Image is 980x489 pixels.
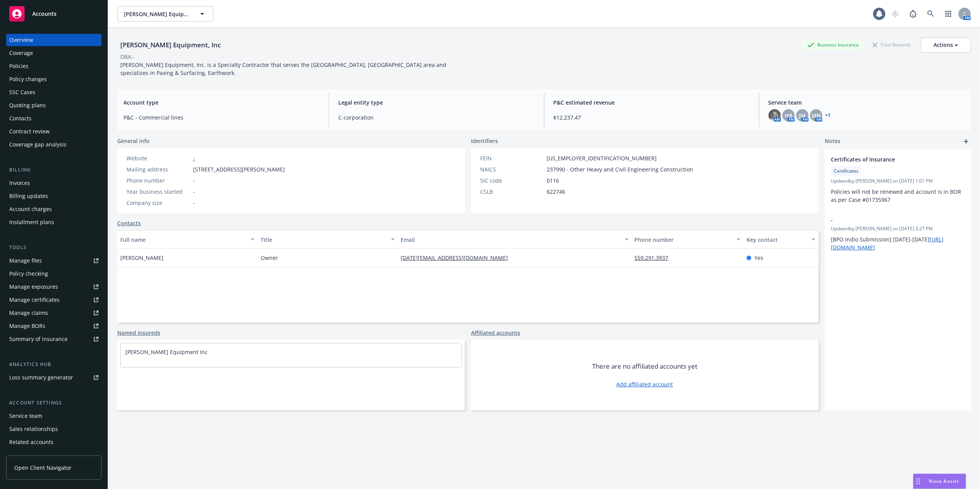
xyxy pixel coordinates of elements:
[117,6,213,22] button: [PERSON_NAME] Equipment, Inc
[126,154,190,162] div: Website
[193,165,285,173] span: [STREET_ADDRESS][PERSON_NAME]
[471,137,498,145] span: Identifiers
[9,60,28,72] div: Policies
[6,166,101,174] div: Billing
[398,230,632,249] button: Email
[126,188,190,196] div: Year business started
[923,6,938,22] a: Search
[338,98,534,106] span: Legal entity type
[554,113,750,121] span: $12,237.47
[9,436,53,448] div: Related accounts
[6,203,101,215] a: Account charges
[547,188,565,196] span: 622746
[9,371,73,384] div: Loss summary generator
[547,154,657,162] span: [US_EMPLOYER_IDENTIFICATION_NUMBER]
[117,329,160,337] a: Named insureds
[261,236,386,244] div: Title
[6,333,101,345] a: Summary of insurance
[401,254,514,261] a: [DATE][EMAIL_ADDRESS][DOMAIN_NAME]
[480,176,544,185] div: SIC code
[117,230,258,249] button: Full name
[804,40,863,50] div: Business Insurance
[9,112,32,125] div: Contacts
[480,188,544,196] div: CSLB
[9,99,46,111] div: Quoting plans
[193,199,195,207] span: -
[471,329,520,337] a: Affiliated accounts
[929,478,960,484] span: Nova Assist
[6,47,101,59] a: Coverage
[933,38,958,52] div: Actions
[744,230,819,249] button: Key contact
[9,333,68,345] div: Summary of insurance
[825,149,971,210] div: Certificates of InsuranceCertificatesUpdatedby [PERSON_NAME] on [DATE] 1:01 PMPolicies will not b...
[117,219,141,227] a: Contacts
[825,210,971,258] div: -Updatedby [PERSON_NAME] on [DATE] 3:27 PM[BPO Indio Submission] [DATE]-[DATE][URL][DOMAIN_NAME]
[6,3,101,25] a: Accounts
[6,73,101,85] a: Policy changes
[117,40,224,50] div: [PERSON_NAME] Equipment, Inc
[812,111,821,120] span: MN
[6,125,101,138] a: Contract review
[6,281,101,293] a: Manage exposures
[9,320,45,332] div: Manage BORs
[193,176,195,185] span: -
[193,188,195,196] span: -
[547,165,693,173] span: 237990 - Other Heavy and Civil Engineering Construction
[905,6,921,22] a: Report a Bug
[120,53,135,61] div: DBA: -
[9,268,48,280] div: Policy checking
[123,113,319,121] span: P&C - Commercial lines
[825,113,831,118] a: +1
[120,254,163,262] span: [PERSON_NAME]
[9,190,48,202] div: Billing updates
[6,423,101,435] a: Sales relationships
[6,320,101,332] a: Manage BORs
[831,188,963,203] span: Policies will not be renewed and account is in BOR as per Case #01735967
[401,236,620,244] div: Email
[921,37,971,53] button: Actions
[9,410,42,422] div: Service team
[941,6,956,22] a: Switch app
[261,254,278,262] span: Owner
[480,165,544,173] div: NAICS
[769,109,781,121] img: photo
[9,307,48,319] div: Manage claims
[120,61,448,77] span: [PERSON_NAME] Equipment, Inc. is a Specialty Contractor that serves the [GEOGRAPHIC_DATA], [GEOGR...
[9,138,67,151] div: Coverage gap analysis
[6,436,101,448] a: Related accounts
[6,34,101,46] a: Overview
[6,371,101,384] a: Loss summary generator
[617,380,673,388] a: Add affiliated account
[9,47,33,59] div: Coverage
[6,399,101,407] div: Account settings
[769,98,965,106] span: Service team
[9,34,33,46] div: Overview
[117,137,150,145] span: General info
[6,86,101,98] a: SSC Cases
[825,137,840,146] span: Notes
[9,423,58,435] div: Sales relationships
[962,137,971,146] a: add
[258,230,398,249] button: Title
[635,236,732,244] div: Phone number
[831,225,965,232] span: Updated by [PERSON_NAME] on [DATE] 3:27 PM
[9,73,47,85] div: Policy changes
[6,112,101,125] a: Contacts
[888,6,903,22] a: Start snowing
[831,178,965,185] span: Updated by [PERSON_NAME] on [DATE] 1:01 PM
[632,230,744,249] button: Phone number
[554,98,750,106] span: P&C estimated revenue
[9,449,47,461] div: Client features
[547,176,559,185] span: 0116
[913,474,923,489] div: Drag to move
[126,165,190,173] div: Mailing address
[14,464,72,472] span: Open Client Navigator
[9,177,30,189] div: Invoices
[831,235,965,251] p: [BPO Indio Submission] [DATE]-[DATE]
[635,254,675,261] a: 559.291.3937
[785,111,792,120] span: HB
[9,203,52,215] div: Account charges
[125,348,208,356] a: [PERSON_NAME] Equipment Inc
